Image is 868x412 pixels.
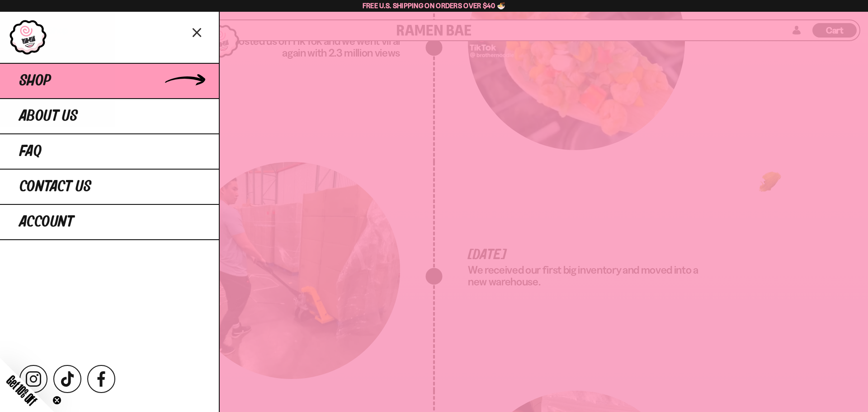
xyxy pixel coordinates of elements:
span: Free U.S. Shipping on Orders over $40 🍜 [363,1,506,10]
span: Get 10% Off [4,373,39,408]
span: Shop [19,73,51,89]
button: Close menu [189,24,205,40]
span: About Us [19,108,78,124]
span: Account [19,214,74,230]
span: Contact Us [19,179,91,195]
button: Close teaser [52,396,61,405]
span: FAQ [19,143,42,160]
